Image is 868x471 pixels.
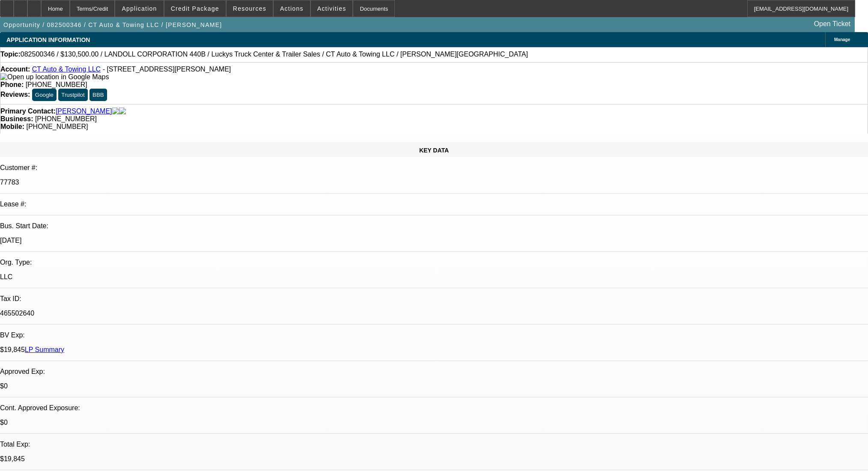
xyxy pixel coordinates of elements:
a: Open Ticket [811,17,854,31]
span: KEY DATA [419,147,449,154]
strong: Reviews: [0,91,30,98]
strong: Business: [0,115,33,122]
span: Credit Package [171,5,219,12]
span: [PHONE_NUMBER] [26,81,87,88]
img: linkedin-icon.png [119,107,126,115]
button: Actions [274,0,310,17]
button: BBB [89,89,107,101]
img: facebook-icon.png [112,107,119,115]
a: [PERSON_NAME] [56,107,112,115]
a: View Google Maps [0,73,109,80]
strong: Primary Contact: [0,107,56,115]
strong: Mobile: [0,123,24,130]
span: Resources [233,5,266,12]
button: Trustpilot [58,89,87,101]
span: Actions [280,5,304,12]
span: 082500346 / $130,500.00 / LANDOLL CORPORATION 440B / Luckys Truck Center & Trailer Sales / CT Aut... [21,51,528,58]
a: CT Auto & Towing LLC [32,66,101,73]
span: Manage [834,37,850,42]
span: Opportunity / 082500346 / CT Auto & Towing LLC / [PERSON_NAME] [3,21,222,28]
span: Application [122,5,157,12]
strong: Phone: [0,81,24,88]
span: - [STREET_ADDRESS][PERSON_NAME] [103,66,231,73]
span: [PHONE_NUMBER] [35,115,97,122]
span: [PHONE_NUMBER] [26,123,88,130]
button: Resources [227,0,273,17]
button: Credit Package [164,0,226,17]
button: Application [115,0,163,17]
img: Open up location in Google Maps [0,73,109,81]
span: APPLICATION INFORMATION [6,36,90,43]
span: Activities [317,5,346,12]
a: LP Summary [25,346,64,353]
button: Google [32,89,57,101]
strong: Account: [0,66,30,73]
button: Activities [311,0,353,17]
strong: Topic: [0,51,21,58]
